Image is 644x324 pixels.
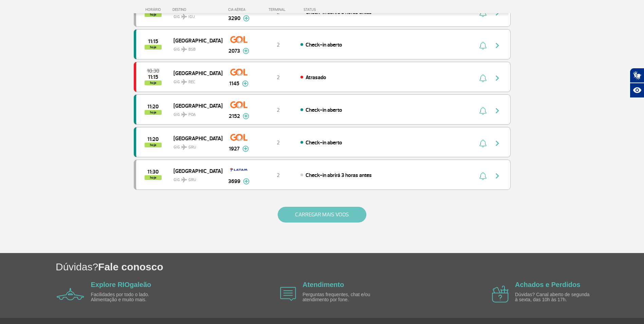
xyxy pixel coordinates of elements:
[277,107,280,113] span: 2
[145,45,162,50] span: hoje
[229,79,239,88] span: 1145
[188,79,195,85] span: REC
[181,14,187,19] img: destiny_airplane.svg
[188,144,196,150] span: GRU
[306,74,326,81] span: Atrasado
[98,261,163,272] span: Fale conosco
[280,287,296,301] img: airplane icon
[172,7,222,12] div: DESTINO
[228,177,240,185] span: 3699
[173,75,217,85] span: GIG
[306,41,342,48] span: Check-in aberto
[173,141,217,150] span: GIG
[479,172,486,180] img: sino-painel-voo.svg
[243,178,250,184] img: mais-info-painel-voo.svg
[148,75,158,79] span: 2025-09-25 11:15:00
[277,139,280,146] span: 2
[243,113,249,119] img: mais-info-painel-voo.svg
[181,79,187,85] img: destiny_airplane.svg
[630,68,644,83] button: Abrir tradutor de língua de sinais.
[147,69,159,73] span: 2025-09-25 10:30:00
[173,69,217,77] span: [GEOGRAPHIC_DATA]
[243,48,249,54] img: mais-info-painel-voo.svg
[242,146,249,152] img: mais-info-painel-voo.svg
[148,39,158,44] span: 2025-09-25 11:15:00
[188,112,196,118] span: POA
[243,15,250,21] img: mais-info-painel-voo.svg
[222,7,256,12] div: CIA AÉREA
[515,281,580,288] a: Achados e Perdidos
[306,107,342,113] span: Check-in aberto
[188,47,196,53] span: BSB
[173,43,217,53] span: GIG
[493,41,501,50] img: seta-direita-painel-voo.svg
[145,80,162,85] span: hoje
[57,288,84,300] img: airplane icon
[145,110,162,115] span: hoje
[630,83,644,98] button: Abrir recursos assistivos.
[278,207,366,222] button: CARREGAR MAIS VOOS
[277,172,280,179] span: 2
[300,7,355,12] div: STATUS
[479,74,486,82] img: sino-painel-voo.svg
[173,36,217,45] span: [GEOGRAPHIC_DATA]
[277,41,280,48] span: 2
[173,134,217,143] span: [GEOGRAPHIC_DATA]
[242,80,249,87] img: mais-info-painel-voo.svg
[188,14,195,20] span: IGU
[147,104,159,109] span: 2025-09-25 11:20:00
[302,292,381,303] p: Perguntas frequentes, chat e/ou atendimento por fone.
[479,139,486,147] img: sino-painel-voo.svg
[181,112,187,117] img: destiny_airplane.svg
[147,169,159,174] span: 2025-09-25 11:30:00
[256,7,300,12] div: TERMINAL
[229,145,240,153] span: 1927
[630,68,644,98] div: Plugin de acessibilidade da Hand Talk.
[136,7,173,12] div: HORÁRIO
[145,143,162,147] span: hoje
[492,286,509,303] img: airplane icon
[147,137,159,142] span: 2025-09-25 11:20:00
[277,74,280,81] span: 2
[306,139,342,146] span: Check-in aberto
[229,112,240,120] span: 2152
[173,173,217,183] span: GIG
[56,260,644,274] h1: Dúvidas?
[302,281,344,288] a: Atendimento
[515,292,593,303] p: Dúvidas? Canal aberto de segunda à sexta, das 10h às 17h.
[479,41,486,50] img: sino-painel-voo.svg
[181,47,187,52] img: destiny_airplane.svg
[493,139,501,147] img: seta-direita-painel-voo.svg
[181,144,187,150] img: destiny_airplane.svg
[493,74,501,82] img: seta-direita-painel-voo.svg
[173,166,217,175] span: [GEOGRAPHIC_DATA]
[91,281,151,288] a: Explore RIOgaleão
[173,108,217,118] span: GIG
[306,172,372,179] span: Check-in abrirá 3 horas antes
[145,175,162,180] span: hoje
[91,292,169,303] p: Facilidades por todo o lado. Alimentação e muito mais.
[479,107,486,115] img: sino-painel-voo.svg
[228,14,240,22] span: 3290
[188,177,196,183] span: GRU
[228,47,240,55] span: 2073
[181,177,187,182] img: destiny_airplane.svg
[493,172,501,180] img: seta-direita-painel-voo.svg
[493,107,501,115] img: seta-direita-painel-voo.svg
[173,101,217,110] span: [GEOGRAPHIC_DATA]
